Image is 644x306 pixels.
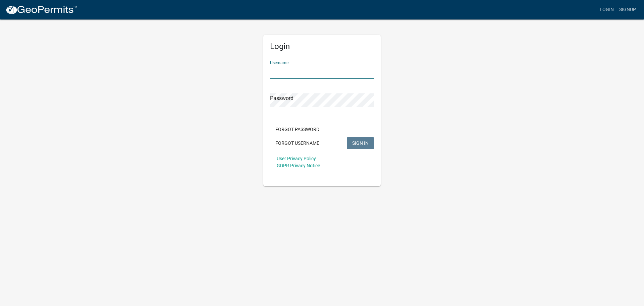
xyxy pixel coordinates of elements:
button: Forgot Username [270,137,325,149]
button: SIGN IN [347,137,374,149]
h5: Login [270,42,374,51]
a: Signup [616,3,639,16]
a: Login [597,3,616,16]
a: GDPR Privacy Notice [277,163,320,168]
button: Forgot Password [270,123,325,135]
a: User Privacy Policy [277,156,316,161]
span: SIGN IN [352,140,369,145]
